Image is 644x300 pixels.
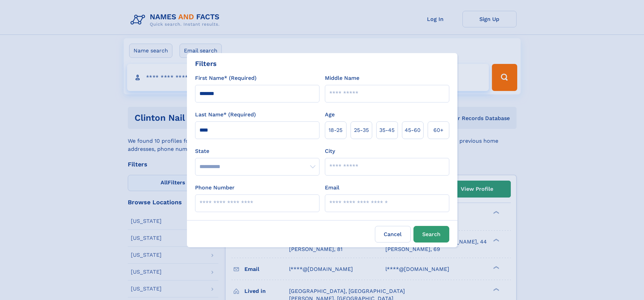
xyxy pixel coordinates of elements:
[195,147,319,155] label: State
[413,226,449,243] button: Search
[325,184,339,192] label: Email
[325,74,359,82] label: Middle Name
[433,126,444,134] span: 60+
[325,111,335,119] label: Age
[354,126,369,134] span: 25‑35
[375,226,411,243] label: Cancel
[379,126,395,134] span: 35‑45
[329,126,342,134] span: 18‑25
[195,111,256,119] label: Last Name* (Required)
[195,59,217,69] div: Filters
[195,184,235,192] label: Phone Number
[195,74,257,82] label: First Name* (Required)
[325,147,335,155] label: City
[405,126,421,134] span: 45‑60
